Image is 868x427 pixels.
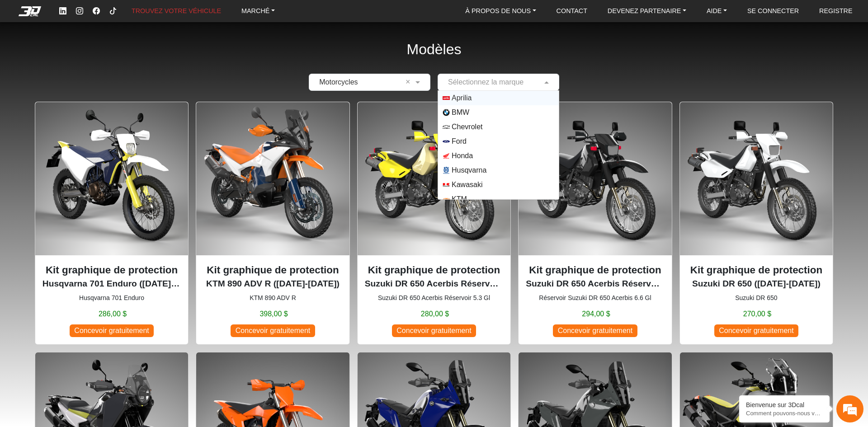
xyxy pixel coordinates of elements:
font: Concevoir gratuitement [236,327,310,334]
font: Suzuki DR 650 Acerbis Réservoir 5.3 Gl ([DATE]-[DATE]) [365,279,595,288]
font: KTM 890 ADV R ([DATE]-[DATE]) [206,279,340,288]
small: Suzuki DR 650 [687,293,826,303]
p: Suzuki DR 650 (1996-2024) [687,277,826,291]
a: MARCHÉ [238,4,278,18]
font: Suzuki DR 650 [735,294,777,301]
div: Husqvarna 701 Enduro [35,102,189,344]
font: AIDE [707,7,722,14]
font: Kit graphique de protection [207,264,339,276]
font: Modèles [407,41,462,57]
div: Suzuki DR 650 [679,102,833,344]
span: Husqvarna [452,165,486,176]
img: DR 6501996-2024 [680,102,833,255]
img: KTM [443,196,450,203]
span: KTM [452,194,467,205]
span: Clean Field [406,77,413,88]
small: KTM 890 ADV R [203,293,342,303]
p: Comment pouvons-nous vous aider? [746,410,823,417]
span: Aprilia [452,93,472,103]
font: Husqvarna 701 Enduro [79,294,144,301]
font: Bienvenue sur 3Dcal [746,401,804,408]
p: Husqvarna 701 Enduro (2016-2024) [42,277,181,291]
small: Suzuki DR 650 Acerbis Réservoir 5.3 Gl [365,293,503,303]
font: Comment pouvons-nous vous aider? [746,410,842,417]
p: Suzuki DR 650 Acerbis Réservoir 5.3 Gl (1996-2024) [365,277,503,291]
a: AIDE [703,4,731,18]
font: 294,00 $ [582,310,610,318]
img: Kawasaki [443,181,450,188]
font: 398,00 $ [259,310,288,318]
font: MARCHÉ [241,7,269,14]
p: KTM 890 ADV R (2023-2025) [203,277,342,291]
a: TROUVEZ VOTRE VÉHICULE [128,4,225,18]
div: Réservoir Suzuki DR 650 Acerbis 6.6 Gl [518,102,672,344]
ng-dropdown-panel: Options List [438,90,559,200]
a: CONTACT [553,4,591,18]
span: Kawasaki [452,179,482,190]
font: Husqvarna 701 Enduro ([DATE]-[DATE]) [42,279,206,288]
small: Husqvarna 701 Enduro [42,293,181,303]
font: Kit graphique de protection [529,264,661,276]
font: Concevoir gratuitement [719,327,793,334]
a: À PROPOS DE NOUS [462,4,539,18]
font: Concevoir gratuitement [558,327,632,334]
img: Aprilia [443,94,450,102]
img: DR 650Acerbis Tank 6.6 Gl1996-2024 [519,102,671,255]
div: Suzuki DR 650 Acerbis Réservoir 5.3 Gl [357,102,511,344]
font: REGISTRE [819,7,853,14]
font: Suzuki DR 650 Acerbis Réservoir 6.6 Gl ([DATE]-[DATE]) [526,279,756,288]
img: BMW [443,109,450,116]
img: 890 ADV R null2023-2025 [196,102,349,255]
img: Husqvarna [443,167,450,174]
font: Kit graphique de protection [690,264,822,276]
font: 280,00 $ [421,310,449,318]
img: DR 650Acerbis Tank 5.3 Gl1996-2024 [358,102,510,255]
img: 701 Enduronull 2016-2024 [35,102,188,255]
font: KTM 890 ADV R [250,294,296,301]
font: Concevoir gratuitement [74,327,149,334]
a: DEVENEZ PARTENAIRE [604,4,690,18]
font: 270,00 $ [743,310,771,318]
span: Ford [452,136,467,147]
span: Honda [452,150,473,161]
font: CONTACT [557,7,587,14]
font: TROUVEZ VOTRE VÉHICULE [132,7,221,14]
font: 286,00 $ [99,310,127,318]
p: Suzuki DR 650 Acerbis Réservoir 6.6 Gl (1996-2024) [526,277,664,291]
font: Suzuki DR 650 Acerbis Réservoir 5.3 Gl [378,294,490,301]
font: Réservoir Suzuki DR 650 Acerbis 6.6 Gl [539,294,651,301]
font: Kit graphique de protection [368,264,500,276]
span: Chevrolet [452,122,482,132]
font: Kit graphique de protection [46,264,178,276]
small: Réservoir Suzuki DR 650 Acerbis 6.6 Gl [526,293,664,303]
div: Bienvenue sur 3Dcal [746,401,823,408]
font: Suzuki DR 650 ([DATE]-[DATE]) [692,279,821,288]
font: À PROPOS DE NOUS [465,7,531,14]
img: Honda [443,152,450,160]
img: Chevrolet [443,123,450,131]
img: Ford [443,138,450,145]
span: BMW [452,107,469,118]
font: SE CONNECTER [747,7,799,14]
div: KTM 890 ADV R [196,102,349,344]
font: Concevoir gratuitement [396,327,471,334]
font: DEVENEZ PARTENAIRE [608,7,681,14]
